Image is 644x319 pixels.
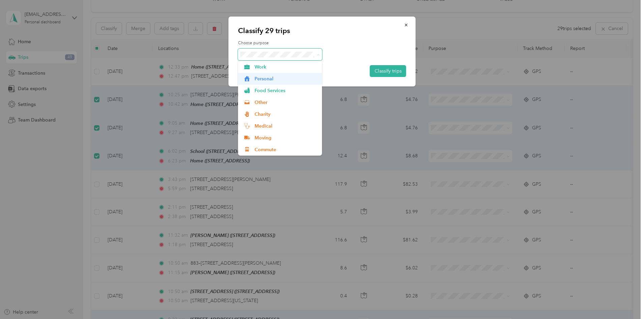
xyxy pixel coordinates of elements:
span: Medical [255,123,317,130]
span: Other [255,99,317,106]
span: Personal [255,75,317,82]
span: Work [255,63,317,71]
button: Classify trips [370,65,406,77]
iframe: Everlance-gr Chat Button Frame [606,281,644,319]
span: Charity [255,111,317,118]
span: Moving [255,134,317,141]
p: Classify 29 trips [238,26,406,35]
label: Choose purpose [238,40,406,46]
span: Food Services [255,87,317,94]
span: Commute [255,146,317,153]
